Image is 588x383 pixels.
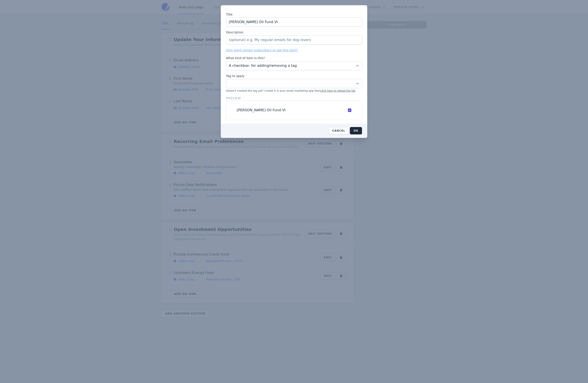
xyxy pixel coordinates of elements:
[226,13,233,16] span: Title
[348,108,351,112] input: [PERSON_NAME] Oil Fund VI
[226,35,362,45] input: (optional) e.g. My regular emails for dog lovers
[226,31,243,34] span: Description
[226,89,362,93] div: Haven't created the tag yet? Create it in your email marketing app then .
[226,56,265,60] span: What kind of item is this?
[226,48,298,52] a: Only want certain subscribers to see this item?
[320,89,355,92] a: click here to reload the list
[226,96,241,100] span: Preview
[226,74,245,78] span: Tag to apply
[237,108,341,113] div: [PERSON_NAME] Oil Fund VI
[328,127,349,134] button: Cancel
[350,127,362,134] button: OK
[226,17,362,27] input: e.g. Puppy-related emails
